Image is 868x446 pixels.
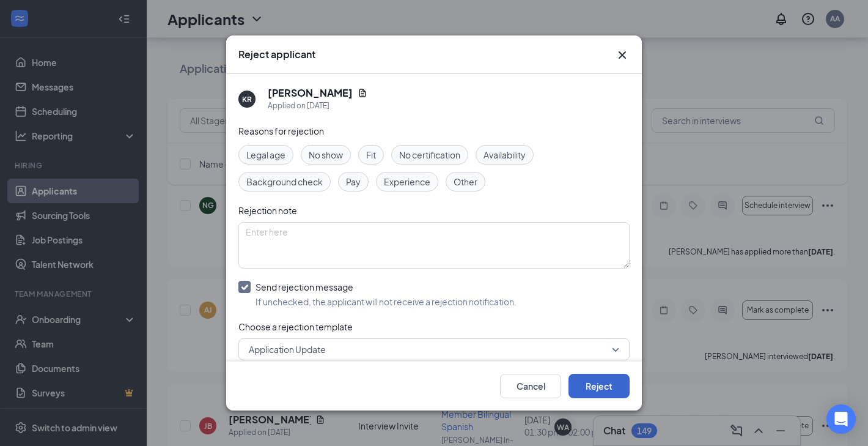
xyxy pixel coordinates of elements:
svg: Document [358,88,367,98]
button: Reject [568,374,630,398]
span: Rejection note [238,205,297,216]
span: Fit [366,148,376,162]
span: No show [309,148,343,162]
div: KR [242,94,252,105]
span: Application Update [249,340,326,359]
span: Pay [346,175,361,188]
span: Legal age [246,148,285,162]
div: Applied on [DATE] [268,100,367,112]
span: Experience [384,175,430,188]
span: Availability [484,148,526,162]
span: No certification [399,148,460,162]
div: Open Intercom Messenger [826,404,856,434]
button: Close [615,48,630,62]
h3: Reject applicant [238,48,315,61]
span: Background check [246,175,323,188]
h5: [PERSON_NAME] [268,86,353,100]
button: Cancel [500,374,561,398]
span: Choose a rejection template [238,321,353,332]
span: Reasons for rejection [238,125,324,136]
svg: Cross [615,48,630,62]
span: Other [454,175,477,188]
